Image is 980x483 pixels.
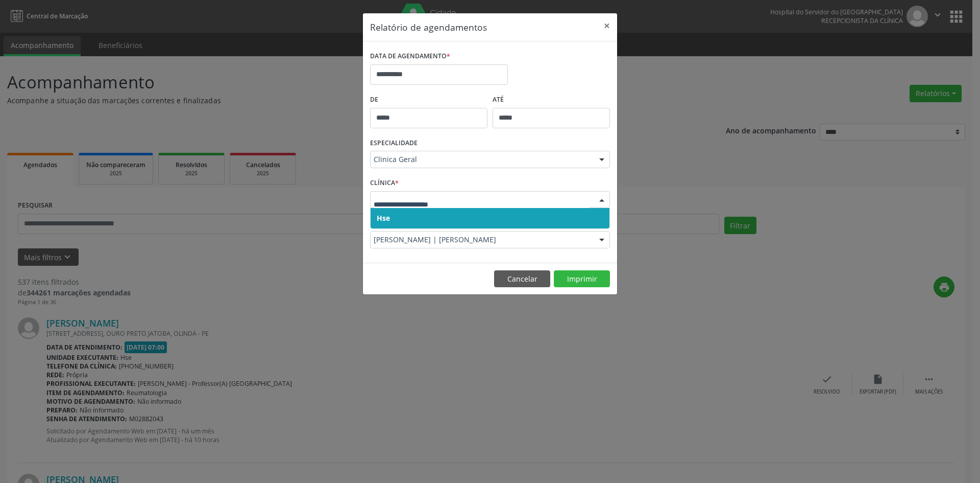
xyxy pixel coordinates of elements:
[493,92,610,108] label: ATÉ
[370,175,399,191] label: CLÍNICA
[370,20,487,34] h5: Relatório de agendamentos
[370,135,418,151] label: ESPECIALIDADE
[597,13,617,38] button: Close
[377,213,390,223] span: Hse
[554,270,610,288] button: Imprimir
[374,154,589,165] span: Clinica Geral
[494,270,550,288] button: Cancelar
[370,92,487,108] label: De
[374,235,589,245] span: [PERSON_NAME] | [PERSON_NAME]
[370,49,450,64] label: DATA DE AGENDAMENTO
